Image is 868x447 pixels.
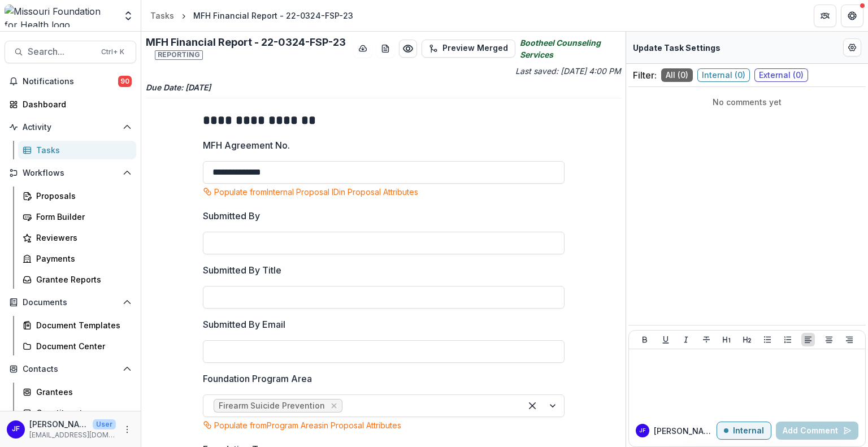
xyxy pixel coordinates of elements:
[841,5,863,27] button: Get Help
[386,65,622,77] p: Last saved: [DATE] 4:00 PM
[801,333,815,346] button: Align Left
[18,207,136,226] a: Form Builder
[661,68,693,82] span: All ( 0 )
[99,46,127,58] div: Ctrl + K
[18,186,136,205] a: Proposals
[203,209,260,223] p: Submitted By
[12,426,20,433] div: Jean Freeman-Crawford
[638,333,652,346] button: Bold
[740,333,754,346] button: Heading 2
[5,360,136,378] button: Open Contacts
[203,263,281,277] p: Submitted By Title
[18,403,136,422] a: Constituents
[23,298,118,307] span: Documents
[36,319,127,331] div: Document Templates
[633,42,721,54] p: Update Task Settings
[18,337,136,355] a: Document Center
[36,407,127,419] div: Constituents
[822,333,836,346] button: Align Center
[120,423,134,436] button: More
[146,81,621,93] p: Due Date: [DATE]
[36,274,127,285] div: Grantee Reports
[720,333,734,346] button: Heading 1
[5,41,136,63] button: Search...
[193,10,353,21] div: MFH Financial Report - 22-0324-FSP-23
[203,138,290,152] p: MFH Agreement No.
[146,7,358,24] nav: breadcrumb
[118,76,132,87] span: 90
[843,333,856,346] button: Align Right
[18,383,136,401] a: Grantees
[659,333,672,346] button: Underline
[219,401,325,411] span: Firearm Suicide Prevention
[5,95,136,114] a: Dashboard
[633,96,861,108] p: No comments yet
[733,426,764,436] p: Internal
[29,430,116,440] p: [EMAIL_ADDRESS][DOMAIN_NAME]
[36,211,127,223] div: Form Builder
[203,318,285,331] p: Submitted By Email
[633,68,657,82] p: Filter:
[754,68,808,82] span: External ( 0 )
[18,270,136,289] a: Grantee Reports
[146,7,179,24] a: Tasks
[843,38,861,57] button: Edit Form Settings
[155,50,203,59] span: Reporting
[36,232,127,244] div: Reviewers
[5,5,116,27] img: Missouri Foundation for Health logo
[781,333,795,346] button: Ordered List
[761,333,774,346] button: Bullet List
[36,340,127,352] div: Document Center
[36,144,127,156] div: Tasks
[120,5,136,27] button: Open entity switcher
[5,118,136,136] button: Open Activity
[93,419,116,429] p: User
[639,428,646,433] div: Jean Freeman-Crawford
[776,422,858,440] button: Add Comment
[520,37,621,60] i: Bootheel Counseling Services
[214,186,418,198] p: Populate from Internal Proposal ID in Proposal Attributes
[354,40,372,58] button: download-button
[717,422,771,440] button: Internal
[5,293,136,311] button: Open Documents
[36,190,127,202] div: Proposals
[328,400,340,411] div: Remove Firearm Suicide Prevention
[18,249,136,268] a: Payments
[422,40,515,58] button: Preview Merged
[23,168,118,178] span: Workflows
[814,5,836,27] button: Partners
[29,418,88,430] p: [PERSON_NAME]
[5,164,136,182] button: Open Workflows
[23,364,118,374] span: Contacts
[376,40,394,58] button: download-word-button
[150,10,174,21] div: Tasks
[654,425,717,437] p: [PERSON_NAME]
[18,228,136,247] a: Reviewers
[203,372,312,385] p: Foundation Program Area
[700,333,713,346] button: Strike
[523,397,541,415] div: Clear selected options
[28,46,94,57] span: Search...
[18,141,136,159] a: Tasks
[214,419,401,431] p: Populate from Program Areas in Proposal Attributes
[18,316,136,335] a: Document Templates
[23,98,127,110] div: Dashboard
[679,333,693,346] button: Italicize
[146,36,349,60] h2: MFH Financial Report - 22-0324-FSP-23
[399,40,417,58] button: Preview 1611e3f1-c841-4950-b7e1-e2f08dc4d7d9.pdf
[36,253,127,264] div: Payments
[36,386,127,398] div: Grantees
[5,72,136,90] button: Notifications90
[23,77,118,86] span: Notifications
[697,68,750,82] span: Internal ( 0 )
[23,123,118,132] span: Activity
